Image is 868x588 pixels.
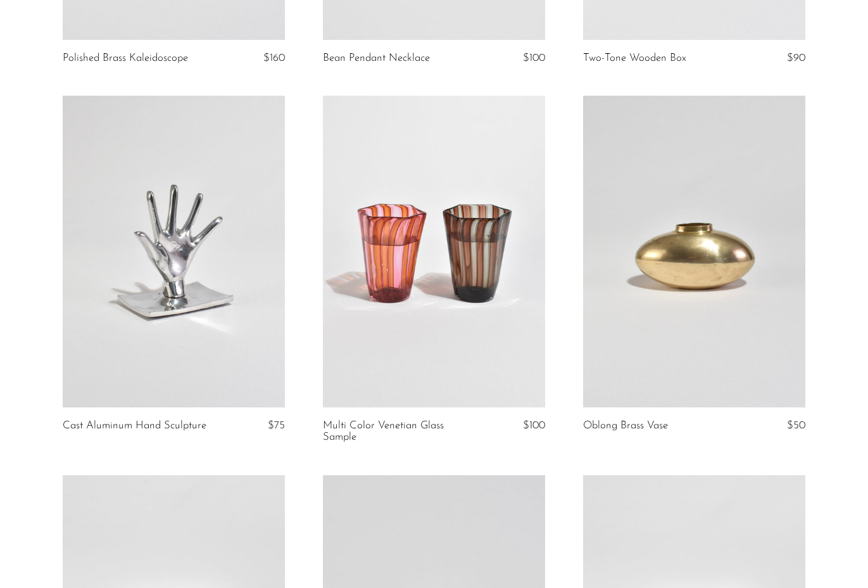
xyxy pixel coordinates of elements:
[63,53,188,64] a: Polished Brass Kaleidoscope
[523,53,545,63] span: $100
[323,53,430,64] a: Bean Pendant Necklace
[787,53,805,63] span: $90
[268,420,285,431] span: $75
[263,53,285,63] span: $160
[583,420,668,431] a: Oblong Brass Vase
[583,53,686,64] a: Two-Tone Wooden Box
[787,420,805,431] span: $50
[523,420,545,431] span: $100
[323,420,471,444] a: Multi Color Venetian Glass Sample
[63,420,206,431] a: Cast Aluminum Hand Sculpture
